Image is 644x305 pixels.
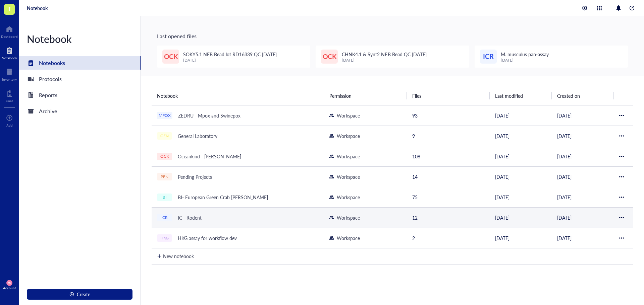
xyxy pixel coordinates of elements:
td: 9 [407,126,490,146]
a: Dashboard [1,24,18,39]
div: IC - Rodent [175,213,205,222]
div: Protocols [39,74,62,84]
td: [DATE] [552,228,614,248]
td: [DATE] [552,187,614,207]
span: ICR [483,51,494,62]
div: Reports [39,90,57,100]
div: [DATE] [501,58,549,63]
div: Workspace [337,112,360,119]
td: [DATE] [552,126,614,146]
a: Reports [19,88,141,102]
td: [DATE] [552,166,614,187]
div: Last opened files [157,32,628,40]
div: Add [6,123,13,127]
td: [DATE] [552,207,614,228]
div: Dashboard [1,34,18,39]
div: [DATE] [183,58,277,63]
td: [DATE] [552,105,614,126]
td: [DATE] [490,207,552,228]
a: Notebook [2,45,17,60]
td: 108 [407,146,490,166]
th: Last modified [490,86,552,105]
div: Workspace [337,194,360,201]
span: OCK [322,52,336,62]
div: New notebook [163,252,194,260]
div: Workspace [337,214,360,221]
td: 93 [407,105,490,126]
span: M. musculus pan-assay [501,51,549,58]
td: 2 [407,228,490,248]
a: Notebooks [19,56,141,70]
span: SOKY5.1 NEB Bead lot RD16339 QC [DATE] [183,51,277,58]
td: 12 [407,207,490,228]
a: Protocols [19,72,141,86]
span: OCK [164,52,178,62]
div: Workspace [337,153,360,160]
th: Permission [324,86,407,105]
div: HKG assay for workflow dev [175,233,240,243]
td: 75 [407,187,490,207]
td: [DATE] [490,146,552,166]
td: [DATE] [490,187,552,207]
a: Core [6,88,13,103]
th: Files [407,86,490,105]
td: [DATE] [552,146,614,166]
div: ZEDRU - Mpox and Swinepox [175,111,244,120]
div: Workspace [337,173,360,180]
td: [DATE] [490,166,552,187]
div: Archive [39,106,57,116]
div: BI- European Green Crab [PERSON_NAME] [175,193,271,202]
td: [DATE] [490,228,552,248]
div: Oceankind - [PERSON_NAME] [175,152,244,161]
div: Account [3,286,16,290]
a: Notebook [27,5,48,11]
a: Inventory [2,67,17,81]
span: T [8,4,11,13]
td: 14 [407,166,490,187]
span: Create [77,292,90,297]
div: [DATE] [342,58,426,63]
div: Workspace [337,234,360,242]
th: Notebook [152,86,324,105]
div: Notebooks [39,58,65,68]
div: Pending Projects [175,172,215,181]
span: MB [8,282,11,284]
div: Workspace [337,132,360,140]
td: [DATE] [490,105,552,126]
div: Core [6,99,13,103]
a: Archive [19,104,141,118]
div: Inventory [2,77,17,81]
th: Created on [552,86,614,105]
div: Notebook [19,32,141,46]
td: [DATE] [490,126,552,146]
div: General Laboratory [175,131,220,141]
button: Create [27,289,132,300]
div: Notebook [2,56,17,60]
span: CHNK4.1 & Synt2 NEB Bead QC [DATE] [342,51,426,58]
